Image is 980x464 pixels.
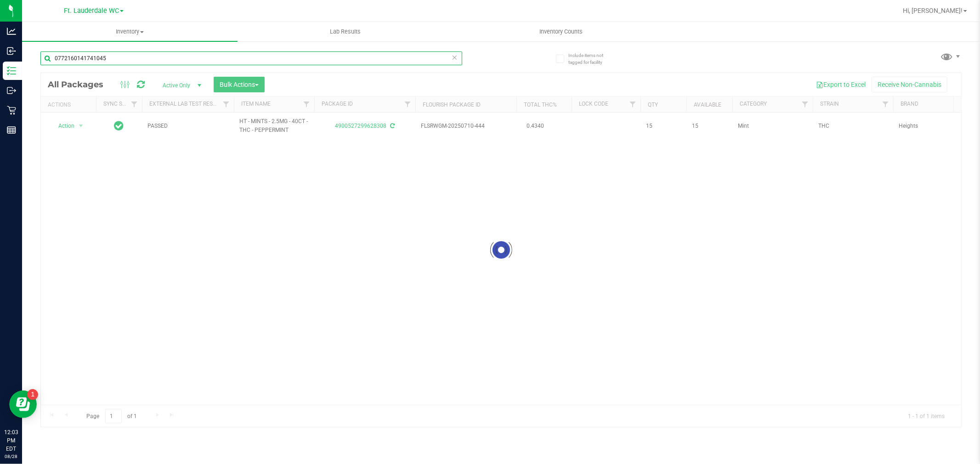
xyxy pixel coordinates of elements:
a: Inventory Counts [453,22,668,41]
p: 12:03 PM EDT [4,428,18,453]
a: Lab Results [238,22,453,41]
span: Ft. Lauderdale WC [64,7,119,15]
p: 08/28 [4,453,18,460]
inline-svg: Reports [7,125,16,135]
input: Search Package ID, Item Name, SKU, Lot or Part Number... [40,51,462,65]
inline-svg: Inbound [7,46,16,56]
span: Clear [452,51,458,63]
span: Inventory [22,28,238,36]
span: Lab Results [317,28,373,36]
span: Hi, [PERSON_NAME]! [903,7,963,14]
inline-svg: Retail [7,106,16,115]
iframe: Resource center unread badge [27,389,38,400]
span: Include items not tagged for facility [568,52,614,66]
inline-svg: Inventory [7,66,16,75]
inline-svg: Analytics [7,27,16,36]
a: Inventory [22,22,238,41]
iframe: Resource center [9,390,37,418]
inline-svg: Outbound [7,86,16,95]
span: Inventory Counts [527,28,595,36]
